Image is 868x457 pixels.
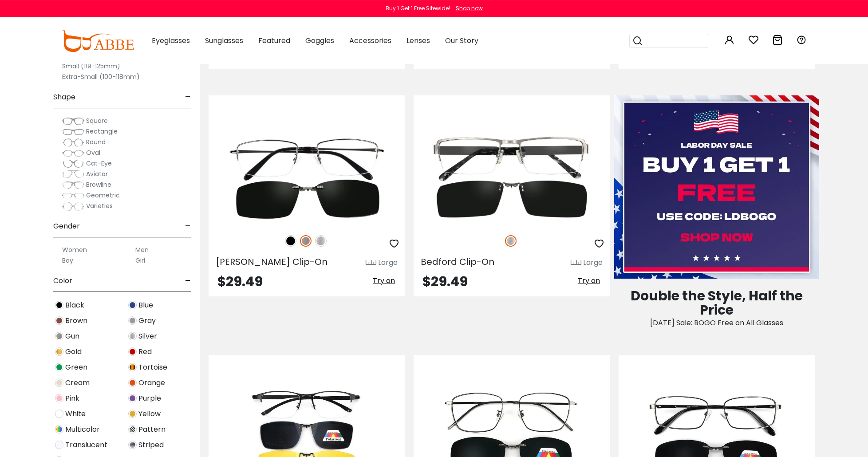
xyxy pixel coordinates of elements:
span: Browline [86,180,111,189]
span: Try on [578,276,600,286]
span: Round [86,138,106,146]
button: Try on [370,275,398,287]
span: Our Story [445,35,478,46]
img: Gun [300,235,312,247]
span: Square [86,116,108,125]
span: Color [53,270,72,292]
span: - [185,87,191,108]
img: abbeglasses.com [61,30,134,52]
label: Women [62,244,87,255]
span: Accessories [349,35,391,46]
span: Bedford Clip-On [421,256,494,268]
span: Multicolor [65,424,100,435]
img: Square.png [62,117,84,126]
span: Gun [65,331,79,342]
span: Gray [138,315,156,326]
span: Lenses [406,35,430,46]
span: Aviator [86,169,108,178]
img: Yellow [128,410,137,418]
img: size ruler [571,260,581,266]
label: Small (119-125mm) [62,61,120,71]
a: Shop now [451,4,483,12]
span: Orange [138,378,165,388]
img: Blue [128,301,137,309]
img: Aviator.png [62,170,84,179]
img: Geometric.png [62,191,84,200]
span: Striped [138,440,164,450]
img: Red [128,347,137,356]
img: Pattern [128,425,137,433]
span: Oval [86,148,100,157]
span: Gold [65,347,82,357]
span: Red [138,347,152,357]
img: Silver Bedford Clip-On - Metal ,Adjust Nose Pads [414,127,610,225]
img: Multicolor [55,425,63,433]
span: White [65,409,86,419]
span: [DATE] Sale: BOGO Free on All Glasses [650,318,783,328]
span: Double the Style, Half the Price [631,286,803,319]
img: Brown [55,316,63,325]
img: Silver [315,235,327,247]
img: Round.png [62,138,84,147]
img: Striped [128,441,137,449]
span: Purple [138,393,161,404]
span: Translucent [65,440,107,450]
img: Pink [55,394,63,402]
span: - [185,270,191,292]
img: Rectangle.png [62,127,84,136]
span: Varieties [86,201,113,210]
button: Try on [575,275,603,287]
span: Pink [65,393,79,404]
img: Orange [128,378,137,387]
img: Gray [128,316,137,325]
div: Shop now [456,4,483,12]
span: Pattern [138,424,166,435]
img: Silver [505,235,517,247]
img: Labor Day Sale [614,95,819,279]
img: Varieties.png [62,202,84,211]
span: Green [65,362,87,373]
img: Cat-Eye.png [62,159,84,168]
label: Boy [62,255,73,266]
img: Silver [128,332,137,340]
span: Goggles [305,35,334,46]
span: Rectangle [86,127,118,136]
span: [PERSON_NAME] Clip-On [216,256,327,268]
img: Gold [55,347,63,356]
span: Geometric [86,191,120,200]
img: Cream [55,378,63,387]
span: Blue [138,300,153,311]
label: Extra-Small (100-118mm) [62,71,140,82]
span: Black [65,300,84,311]
label: Girl [135,255,145,266]
span: Cream [65,378,90,388]
img: Green [55,363,63,371]
img: Oval.png [62,149,84,158]
div: Buy 1 Get 1 Free Sitewide! [386,4,450,12]
span: Eyeglasses [152,35,190,46]
span: Silver [138,331,157,342]
img: Tortoise [128,363,137,371]
div: Large [378,257,398,268]
img: Gun [55,332,63,340]
span: Cat-Eye [86,159,112,168]
span: Yellow [138,409,161,419]
span: $29.49 [217,272,263,291]
span: Gender [53,216,80,237]
span: Sunglasses [205,35,243,46]
span: - [185,216,191,237]
span: $29.49 [422,272,468,291]
img: Purple [128,394,137,402]
img: Translucent [55,441,63,449]
img: Gun Beckett Clip-On - Metal ,Adjust Nose Pads [209,127,405,225]
div: Large [583,257,603,268]
span: Try on [373,276,395,286]
label: Men [135,244,149,255]
span: Featured [258,35,290,46]
img: Browline.png [62,181,84,189]
span: Tortoise [138,362,167,373]
span: Shape [53,87,75,108]
span: Brown [65,315,87,326]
